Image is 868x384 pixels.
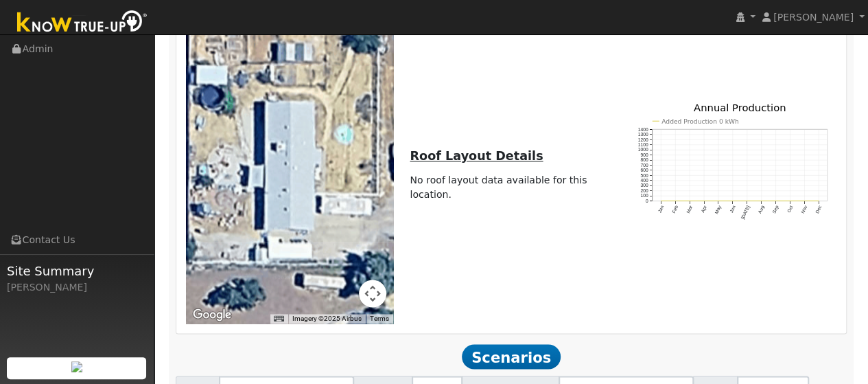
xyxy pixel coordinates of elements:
circle: onclick="" [775,200,777,202]
text: 1100 [638,142,648,146]
span: Scenarios [462,344,560,369]
span: [PERSON_NAME] [773,12,854,23]
text: 500 [640,172,648,177]
circle: onclick="" [718,200,720,202]
circle: onclick="" [818,200,820,202]
text: 0 [646,198,648,203]
text: Feb [671,204,679,214]
text: Oct [786,204,794,213]
circle: onclick="" [746,200,748,202]
circle: onclick="" [760,200,762,202]
div: [PERSON_NAME] [7,280,147,295]
button: Keyboard shortcuts [274,314,283,324]
text: 600 [640,168,648,172]
text: Sep [771,204,779,214]
text: 800 [640,157,648,162]
button: Map camera controls [359,280,386,307]
text: 200 [640,188,648,192]
text: Dec [814,204,823,214]
text: [DATE] [740,204,751,220]
text: 300 [640,183,648,188]
text: Aug [757,204,765,214]
circle: onclick="" [732,200,734,202]
span: Site Summary [7,262,147,280]
text: Apr [700,204,708,214]
circle: onclick="" [804,200,806,202]
circle: onclick="" [789,200,791,202]
text: May [714,204,723,214]
text: 1200 [638,137,648,142]
text: 1400 [638,126,648,131]
img: Know True-Up [10,8,154,38]
circle: onclick="" [660,200,662,202]
text: Nov [800,204,808,214]
img: retrieve [71,361,82,372]
a: Open this area in Google Maps (opens a new window) [189,306,235,324]
u: Roof Layout Details [410,149,543,163]
text: Jun [729,204,736,213]
text: Added Production 0 kWh [661,117,739,124]
img: Google [189,306,235,324]
text: 400 [640,177,648,182]
text: 100 [640,193,648,198]
circle: onclick="" [703,200,705,202]
text: 1300 [638,132,648,137]
circle: onclick="" [675,200,677,202]
text: Jan [657,204,664,213]
text: 900 [640,152,648,157]
td: No roof layout data available for this location. [408,171,615,205]
text: 700 [640,162,648,167]
text: 1000 [638,147,648,152]
span: Imagery ©2025 Airbus [292,315,362,322]
text: Mar [685,204,694,214]
a: Terms (opens in new tab) [370,315,389,322]
circle: onclick="" [689,200,691,202]
text: Annual Production [694,101,786,113]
